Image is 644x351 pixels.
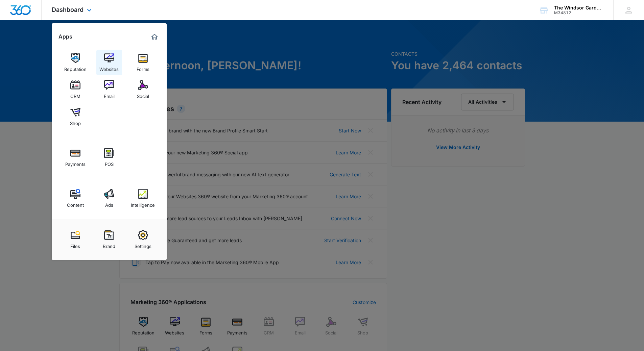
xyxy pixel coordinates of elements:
a: Marketing 360® Dashboard [149,31,160,42]
a: Shop [63,104,88,129]
a: Websites [96,50,122,75]
div: Content [67,199,84,208]
div: Email [104,90,115,99]
span: Dashboard [52,6,84,13]
a: Intelligence [130,185,156,211]
div: Brand [103,240,115,249]
div: account id [554,10,603,15]
a: Content [63,185,88,211]
a: POS [96,145,122,170]
a: Ads [96,185,122,211]
div: POS [105,158,114,167]
a: Social [130,77,156,102]
div: Intelligence [131,199,155,208]
a: Settings [130,227,156,252]
a: Files [63,227,88,252]
div: Reputation [64,63,87,72]
a: CRM [63,77,88,102]
h2: Apps [58,33,72,40]
div: Payments [65,158,86,167]
a: Reputation [63,50,88,75]
div: CRM [70,90,80,99]
div: Social [137,90,149,99]
a: Email [96,77,122,102]
div: Settings [135,240,151,249]
a: Brand [96,227,122,252]
div: Files [70,240,80,249]
div: Forms [137,63,149,72]
div: account name [554,5,603,10]
a: Forms [130,50,156,75]
a: Payments [63,145,88,170]
div: Shop [70,117,81,126]
div: Ads [105,199,113,208]
div: Websites [99,63,119,72]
